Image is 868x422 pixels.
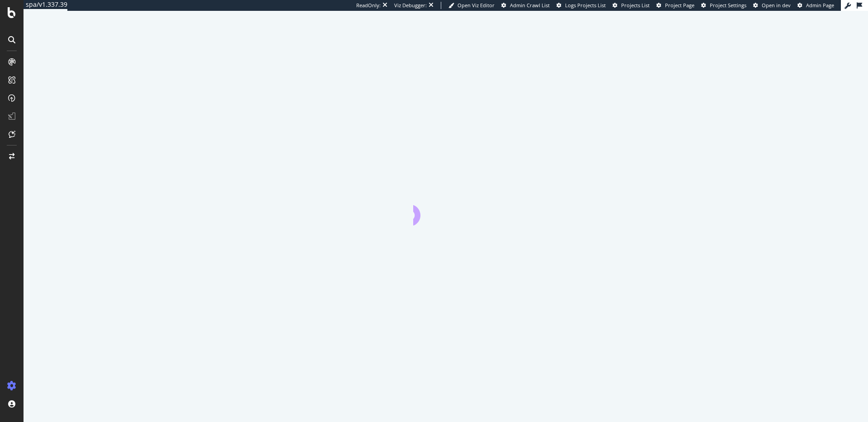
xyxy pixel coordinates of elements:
div: Viz Debugger: [394,2,427,9]
span: Logs Projects List [565,2,606,9]
a: Project Settings [701,2,746,9]
div: ReadOnly: [356,2,381,9]
a: Open Viz Editor [448,2,495,9]
a: Project Page [656,2,694,9]
a: Open in dev [753,2,791,9]
span: Open Viz Editor [458,2,495,9]
span: Project Settings [710,2,746,9]
span: Project Page [665,2,694,9]
a: Admin Crawl List [501,2,550,9]
span: Projects List [621,2,650,9]
span: Admin Crawl List [510,2,550,9]
span: Admin Page [806,2,834,9]
a: Logs Projects List [557,2,606,9]
div: animation [413,193,478,225]
a: Projects List [613,2,650,9]
span: Open in dev [762,2,791,9]
a: Admin Page [797,2,834,9]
